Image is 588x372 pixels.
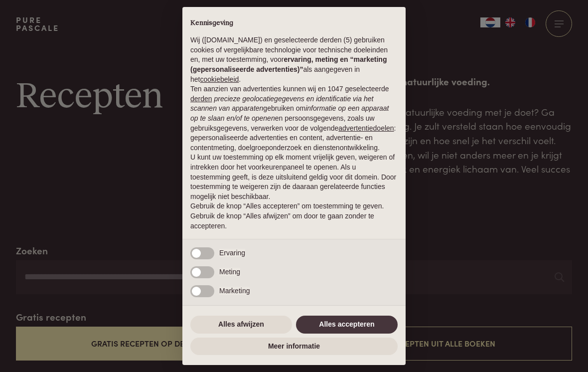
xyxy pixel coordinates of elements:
button: Alles accepteren [296,316,398,334]
p: U kunt uw toestemming op elk moment vrijelijk geven, weigeren of intrekken door het voorkeurenpan... [190,153,398,201]
h2: Kennisgeving [190,19,398,28]
a: cookiebeleid [200,75,239,83]
p: Ten aanzien van advertenties kunnen wij en 1047 geselecteerde gebruiken om en persoonsgegevens, z... [190,84,398,153]
button: derden [190,94,212,104]
p: Wij ([DOMAIN_NAME]) en geselecteerde derden (5) gebruiken cookies of vergelijkbare technologie vo... [190,35,398,84]
strong: ervaring, meting en “marketing (gepersonaliseerde advertenties)” [190,55,387,73]
p: Gebruik de knop “Alles accepteren” om toestemming te geven. Gebruik de knop “Alles afwijzen” om d... [190,201,398,231]
button: Alles afwijzen [190,316,292,334]
span: Marketing [219,287,250,295]
span: Meting [219,268,240,276]
em: informatie op een apparaat op te slaan en/of te openen [190,104,389,122]
button: advertentiedoelen [338,124,394,134]
button: Meer informatie [190,338,398,356]
em: precieze geolocatiegegevens en identificatie via het scannen van apparaten [190,95,373,113]
span: Ervaring [219,249,245,257]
